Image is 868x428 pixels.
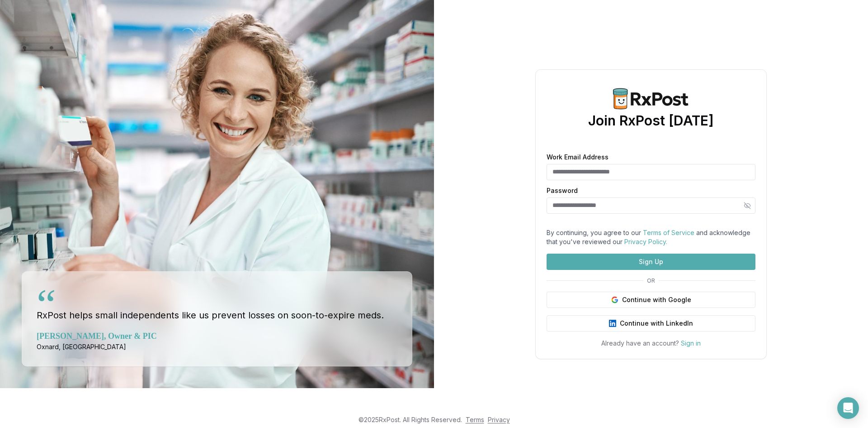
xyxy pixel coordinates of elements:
a: Terms of Service [643,229,694,236]
div: By continuing, you agree to our and acknowledge that you've reviewed our [547,228,755,246]
label: Password [547,188,755,194]
h1: Join RxPost [DATE] [588,112,714,129]
img: Google [611,296,618,303]
a: Sign in [681,339,701,347]
span: Already have an account? [601,339,679,347]
a: Privacy [488,416,510,423]
img: LinkedIn [609,320,616,327]
a: Terms [466,416,484,423]
button: Hide password [739,197,755,214]
div: Open Intercom Messenger [837,397,859,419]
blockquote: RxPost helps small independents like us prevent losses on soon-to-expire meds. [37,290,397,323]
div: Oxnard, [GEOGRAPHIC_DATA] [37,342,397,351]
div: “ [37,283,56,326]
button: Sign Up [547,254,755,270]
img: RxPost Logo [608,88,694,110]
span: OR [643,277,659,284]
label: Work Email Address [547,154,755,160]
button: Continue with LinkedIn [547,315,755,332]
button: Continue with Google [547,292,755,308]
div: [PERSON_NAME], Owner & PIC [37,330,397,342]
a: Privacy Policy. [624,238,667,245]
